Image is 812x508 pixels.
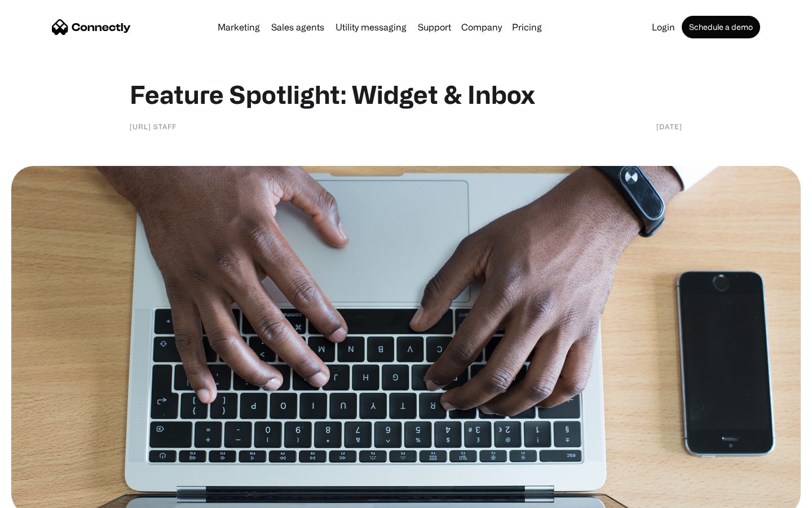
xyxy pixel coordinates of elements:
a: Login [647,23,679,32]
div: [DATE] [656,121,682,132]
aside: Language selected: English [11,488,68,504]
a: Marketing [213,23,264,32]
a: Utility messaging [331,23,411,32]
div: [URL] staff [130,121,176,132]
a: Schedule a demo [682,16,760,38]
a: Sales agents [267,23,329,32]
h1: Feature Spotlight: Widget & Inbox [130,79,682,110]
a: Support [413,23,456,32]
a: home [52,19,131,36]
div: Company [458,19,505,35]
div: Company [461,19,502,35]
ul: Language list [23,488,68,504]
a: Pricing [507,23,546,32]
